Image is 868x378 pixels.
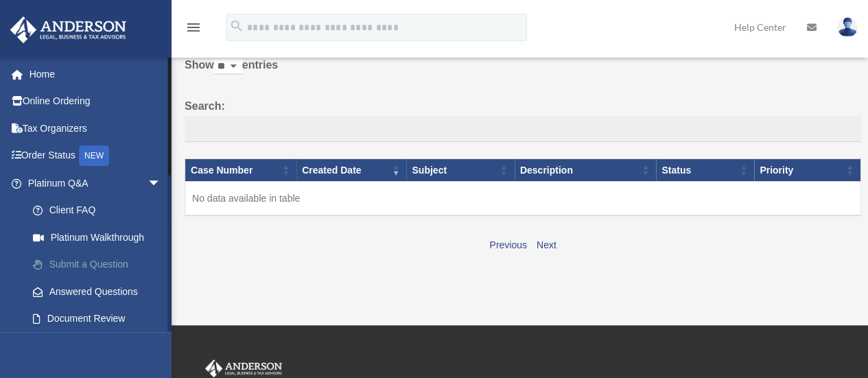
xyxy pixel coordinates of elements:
a: Submit a Question [19,251,182,279]
img: Anderson Advisors Platinum Portal [202,359,285,377]
a: Online Ordering [10,88,182,115]
a: Next [537,239,556,250]
label: Show entries [185,56,861,88]
td: No data available in table [185,182,861,216]
select: Showentries [214,59,242,75]
a: Platinum Walkthrough [19,224,182,251]
th: Description: activate to sort column ascending [515,158,657,182]
a: menu [185,24,202,36]
a: Previous [489,239,526,250]
img: User Pic [837,17,858,37]
a: Document Review [19,305,182,333]
th: Priority: activate to sort column ascending [754,158,860,182]
div: NEW [79,145,109,166]
img: Anderson Advisors Platinum Portal [6,16,130,43]
a: Client FAQ [19,197,182,224]
span: arrow_drop_down [148,169,175,198]
i: menu [185,19,202,36]
a: Order StatusNEW [10,142,182,170]
i: search [229,19,244,34]
label: Search: [185,97,861,142]
input: Search: [185,116,861,142]
th: Status: activate to sort column ascending [656,158,754,182]
a: Answered Questions [19,278,175,305]
th: Subject: activate to sort column ascending [406,158,514,182]
a: Tax Organizers [10,115,182,142]
th: Created Date: activate to sort column ascending [296,158,406,182]
a: Home [10,60,182,88]
a: Platinum Q&Aarrow_drop_down [10,169,182,197]
th: Case Number: activate to sort column ascending [185,158,297,182]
